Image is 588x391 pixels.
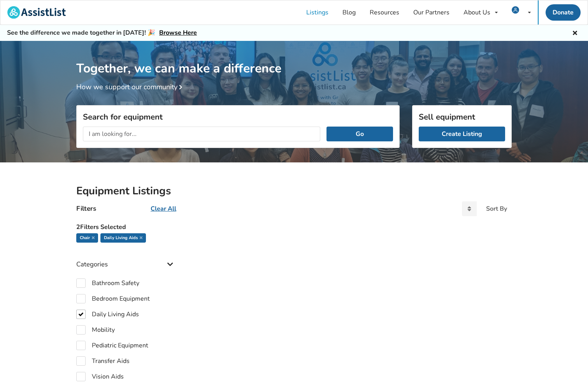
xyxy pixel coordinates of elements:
div: Categories [76,245,176,272]
img: user icon [512,6,519,14]
a: How we support our community [76,82,185,92]
a: Our Partners [406,0,456,25]
a: Resources [363,0,406,25]
u: Clear All [151,204,176,213]
a: Donate [546,4,581,21]
div: Sort By [486,206,507,212]
div: Daily Living Aids [100,233,146,243]
div: chair [76,233,98,243]
label: Mobility [76,325,115,335]
label: Bathroom Safety [76,278,139,288]
label: Daily Living Aids [76,310,139,319]
a: Listings [299,0,335,25]
h5: See the difference we made together in [DATE]! 🎉 [7,29,197,37]
h1: Together, we can make a difference [76,41,512,76]
h4: Filters [76,204,96,213]
h5: 2 Filters Selected [76,219,176,233]
a: Blog [335,0,363,25]
h3: Search for equipment [83,112,393,122]
label: Vision Aids [76,372,124,381]
div: About Us [463,9,490,16]
h3: Sell equipment [419,112,505,122]
label: Bedroom Equipment [76,294,150,303]
input: I am looking for... [83,127,320,141]
a: Browse Here [159,28,197,37]
label: Transfer Aids [76,356,130,366]
h2: Equipment Listings [76,184,512,198]
label: Pediatric Equipment [76,341,148,350]
img: assistlist-logo [7,6,66,19]
button: Go [326,127,393,141]
a: Create Listing [419,127,505,141]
